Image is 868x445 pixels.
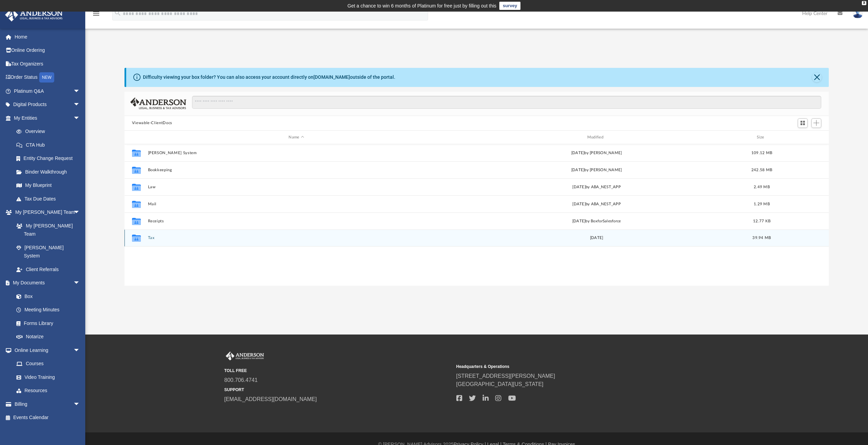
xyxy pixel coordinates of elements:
[752,236,771,240] span: 39.94 MB
[10,384,87,398] a: Resources
[73,84,87,98] span: arrow_drop_down
[124,144,829,285] div: grid
[10,303,87,317] a: Meeting Minutes
[754,202,770,206] span: 1.29 MB
[148,219,445,223] button: Receipts
[5,343,87,357] a: Online Learningarrow_drop_down
[148,185,445,189] button: Law
[448,218,745,224] div: [DATE] by BoxforSalesforce
[10,179,87,192] a: My Blueprint
[92,10,100,18] i: menu
[751,168,772,172] span: 242.58 MB
[10,263,87,276] a: Client Referrals
[456,364,683,370] small: Headquarters & Operations
[73,111,87,125] span: arrow_drop_down
[348,2,497,10] div: Get a chance to win 6 months of Platinum for free just by filling out this
[448,201,745,207] div: [DATE] by ABA_NEST_APP
[73,98,87,112] span: arrow_drop_down
[5,111,90,125] a: My Entitiesarrow_drop_down
[92,13,100,18] a: menu
[10,316,84,330] a: Forms Library
[10,152,90,165] a: Entity Change Request
[5,44,90,57] a: Online Ordering
[811,118,822,128] button: Add
[192,96,821,109] input: Search files and folders
[5,98,90,112] a: Digital Productsarrow_drop_down
[798,118,808,128] button: Switch to Grid View
[5,84,90,98] a: Platinum Q&Aarrow_drop_down
[5,397,90,411] a: Billingarrow_drop_down
[5,57,90,71] a: Tax Organizers
[10,125,90,138] a: Overview
[751,151,772,155] span: 109.12 MB
[10,219,84,241] a: My [PERSON_NAME] Team
[313,74,350,80] a: [DOMAIN_NAME]
[39,72,54,83] div: NEW
[10,241,87,263] a: [PERSON_NAME] System
[224,377,258,383] a: 800.706.4741
[748,134,775,140] div: Size
[73,276,87,290] span: arrow_drop_down
[148,202,445,206] button: Mail
[448,167,745,173] div: [DATE] by [PERSON_NAME]
[456,373,555,379] a: [STREET_ADDRESS][PERSON_NAME]
[10,138,90,152] a: CTA Hub
[224,396,317,402] a: [EMAIL_ADDRESS][DOMAIN_NAME]
[448,235,745,241] div: [DATE]
[114,9,121,17] i: search
[10,290,84,303] a: Box
[448,184,745,190] div: [DATE] by ABA_NEST_APP
[148,236,445,240] button: Tax
[5,411,90,425] a: Events Calendar
[10,192,90,206] a: Tax Due Dates
[853,9,863,18] img: User Pic
[224,368,452,374] small: TOLL FREE
[147,134,445,140] div: Name
[5,276,87,290] a: My Documentsarrow_drop_down
[10,357,87,371] a: Courses
[224,387,452,393] small: SUPPORT
[132,120,172,126] button: Viewable-ClientDocs
[862,1,866,5] div: close
[73,343,87,357] span: arrow_drop_down
[5,206,87,219] a: My [PERSON_NAME] Teamarrow_drop_down
[778,134,826,140] div: id
[456,381,544,387] a: [GEOGRAPHIC_DATA][US_STATE]
[73,397,87,411] span: arrow_drop_down
[128,134,145,140] div: id
[5,30,90,44] a: Home
[148,168,445,172] button: Bookkeeping
[754,185,770,189] span: 2.49 MB
[448,134,745,140] div: Modified
[143,74,395,81] div: Difficulty viewing your box folder? You can also access your account directly on outside of the p...
[73,206,87,220] span: arrow_drop_down
[10,165,90,179] a: Binder Walkthrough
[448,150,745,156] div: [DATE] by [PERSON_NAME]
[10,330,87,344] a: Notarize
[812,73,822,82] button: Close
[499,2,520,10] a: survey
[148,151,445,155] button: [PERSON_NAME] System
[5,71,90,85] a: Order StatusNEW
[224,352,265,360] img: Anderson Advisors Platinum Portal
[3,8,65,21] img: Anderson Advisors Platinum Portal
[753,219,770,223] span: 12.77 KB
[10,370,84,384] a: Video Training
